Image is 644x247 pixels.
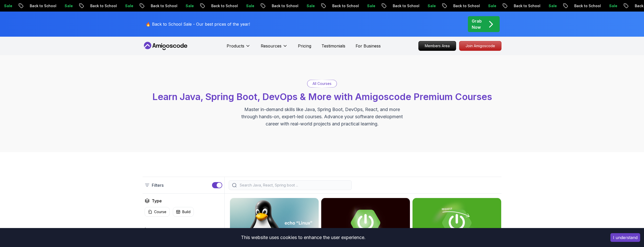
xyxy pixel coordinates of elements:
[356,43,381,49] a: For Business
[363,3,379,8] p: Sale
[236,106,408,127] p: Master in-demand skills like Java, Spring Boot, DevOps, React, and more through hands-on, expert-...
[261,43,281,49] p: Resources
[145,207,170,217] button: Course
[419,41,456,51] p: Members Area
[86,3,121,8] p: Back to School
[459,41,501,51] p: Join Amigoscode
[173,207,194,217] button: Build
[146,21,250,27] p: 🔥 Back to School Sale - Our best prices of the year!
[242,3,258,8] p: Sale
[61,3,77,8] p: Sale
[424,3,440,8] p: Sale
[227,43,250,53] button: Products
[152,198,162,204] h2: Type
[239,183,348,188] input: Search Java, React, Spring boot ...
[154,209,166,214] p: Course
[459,41,501,51] a: Join Amigoscode
[152,182,164,188] p: Filters
[303,3,319,8] p: Sale
[610,233,640,242] button: Accept cookies
[152,91,492,102] span: Learn Java, Spring Boot, DevOps & More with Amigoscode Premium Courses
[484,3,500,8] p: Sale
[227,43,244,49] p: Products
[321,43,345,49] a: Testimonials
[207,3,242,8] p: Back to School
[418,41,456,51] a: Members Area
[147,3,182,8] p: Back to School
[121,3,137,8] p: Sale
[268,3,303,8] p: Back to School
[4,232,603,243] div: This website uses cookies to enhance the user experience.
[298,43,311,49] a: Pricing
[26,3,61,8] p: Back to School
[261,43,288,53] button: Resources
[570,3,605,8] p: Back to School
[449,3,484,8] p: Back to School
[472,18,482,30] p: Grab Now
[328,3,363,8] p: Back to School
[313,81,331,86] p: All Courses
[389,3,424,8] p: Back to School
[182,3,198,8] p: Sale
[605,3,621,8] p: Sale
[510,3,545,8] p: Back to School
[152,227,162,233] h2: Price
[545,3,561,8] p: Sale
[182,209,190,214] p: Build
